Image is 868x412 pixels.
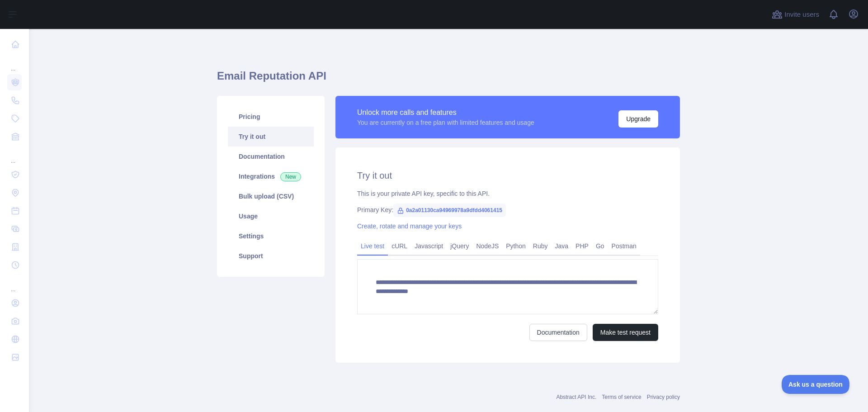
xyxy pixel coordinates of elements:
[228,206,314,226] a: Usage
[7,54,22,72] div: ...
[388,239,411,253] a: cURL
[228,246,314,266] a: Support
[608,239,640,253] a: Postman
[7,147,22,165] div: ...
[602,394,641,400] a: Terms of service
[217,69,680,90] h1: Email Reputation API
[552,239,572,253] a: Java
[228,226,314,246] a: Settings
[592,239,608,253] a: Go
[529,239,552,253] a: Ruby
[784,9,819,20] span: Invite users
[357,118,534,127] div: You are currently on a free plan with limited features and usage
[393,204,506,217] span: 0a2a01130ca94969978a9dfdd4061415
[447,239,472,253] a: jQuery
[572,239,592,253] a: PHP
[228,186,314,206] a: Bulk upload (CSV)
[411,239,447,253] a: Javascript
[770,7,821,22] button: Invite users
[7,275,22,293] div: ...
[529,324,587,341] a: Documentation
[357,205,658,214] div: Primary Key:
[557,394,597,400] a: Abstract API Inc.
[647,394,680,400] a: Privacy policy
[618,110,658,128] button: Upgrade
[782,375,850,394] iframe: Toggle Customer Support
[280,172,301,181] span: New
[357,189,658,198] div: This is your private API key, specific to this API.
[357,107,534,118] div: Unlock more calls and features
[502,239,529,253] a: Python
[357,169,658,182] h2: Try it out
[228,166,314,186] a: Integrations New
[228,107,314,127] a: Pricing
[472,239,502,253] a: NodeJS
[357,223,462,230] a: Create, rotate and manage your keys
[593,324,658,341] button: Make test request
[228,147,314,166] a: Documentation
[357,239,388,253] a: Live test
[228,127,314,147] a: Try it out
